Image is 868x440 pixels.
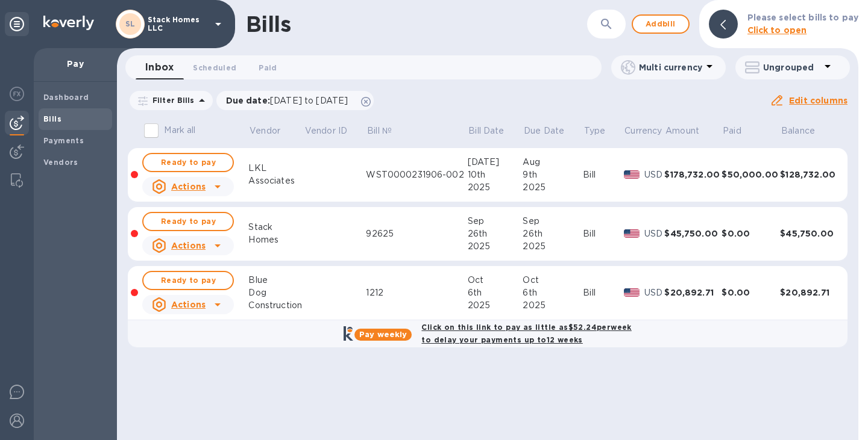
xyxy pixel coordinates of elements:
[722,287,780,299] div: $0.00
[523,181,583,194] div: 2025
[468,215,523,228] div: Sep
[781,125,815,137] p: Balance
[624,125,662,137] span: Currency
[523,228,583,240] div: 26th
[468,228,523,240] div: 26th
[584,125,606,137] p: Type
[359,330,407,339] b: Pay weekly
[780,228,837,240] div: $45,750.00
[664,169,722,181] div: $178,732.00
[148,16,208,33] p: Stack Homes LLC
[583,287,623,299] div: Bill
[43,16,94,30] img: Logo
[171,241,206,250] u: Actions
[248,299,304,312] div: Construction
[664,287,722,299] div: $20,892.71
[468,125,520,137] span: Bill Date
[148,95,195,105] p: Filter Bills
[248,234,304,246] div: Homes
[468,169,523,181] div: 10th
[10,87,24,101] img: Foreign exchange
[639,61,702,73] p: Multi currency
[259,61,277,74] span: Paid
[644,228,664,240] p: USD
[523,169,583,181] div: 9th
[722,169,780,181] div: $50,000.00
[125,19,136,28] b: SL
[366,287,467,299] div: 1212
[171,300,206,309] u: Actions
[722,228,780,240] div: $0.00
[523,274,583,287] div: Oct
[250,125,280,137] p: Vendor
[5,12,29,36] div: Unpin categories
[523,299,583,312] div: 2025
[747,13,858,22] b: Please select bills to pay
[43,136,84,145] b: Payments
[305,125,347,137] p: Vendor ID
[584,125,621,137] span: Type
[250,125,296,137] span: Vendor
[246,11,291,37] h1: Bills
[142,271,234,290] button: Ready to pay
[248,287,304,299] div: Dog
[624,288,640,297] img: USD
[468,156,523,169] div: [DATE]
[524,125,564,137] p: Due Date
[468,274,523,287] div: Oct
[468,299,523,312] div: 2025
[524,125,580,137] span: Due Date
[523,156,583,169] div: Aug
[665,125,699,137] p: Amount
[164,124,195,137] p: Mark all
[153,273,223,288] span: Ready to pay
[583,169,623,181] div: Bill
[781,125,831,137] span: Balance
[193,61,236,74] span: Scheduled
[780,169,837,181] div: $128,732.00
[523,287,583,299] div: 6th
[43,114,61,123] b: Bills
[216,91,374,110] div: Due date:[DATE] to [DATE]
[789,96,848,105] u: Edit columns
[583,228,623,240] div: Bill
[624,170,640,179] img: USD
[624,229,640,238] img: USD
[468,240,523,253] div: 2025
[780,287,837,299] div: $20,892.71
[248,221,304,234] div: Stack
[145,59,174,76] span: Inbox
[468,125,504,137] p: Bill Date
[723,125,741,137] p: Paid
[468,181,523,194] div: 2025
[644,169,664,181] p: USD
[747,25,807,35] b: Click to open
[367,125,407,137] span: Bill №
[366,169,467,181] div: WST0000231906-002
[664,228,722,240] div: $45,750.00
[43,58,107,70] p: Pay
[270,96,348,105] span: [DATE] to [DATE]
[43,93,89,102] b: Dashboard
[468,287,523,299] div: 6th
[643,17,679,31] span: Add bill
[644,287,664,299] p: USD
[153,214,223,229] span: Ready to pay
[523,215,583,228] div: Sep
[367,125,392,137] p: Bill №
[305,125,363,137] span: Vendor ID
[248,175,304,187] div: Associates
[142,212,234,231] button: Ready to pay
[665,125,715,137] span: Amount
[43,158,78,167] b: Vendors
[248,274,304,287] div: Blue
[226,95,354,107] p: Due date :
[248,162,304,175] div: LKL
[171,182,206,191] u: Actions
[723,125,757,137] span: Paid
[523,240,583,253] div: 2025
[153,155,223,170] span: Ready to pay
[366,228,467,240] div: 92625
[763,61,820,73] p: Ungrouped
[421,323,631,344] b: Click on this link to pay as little as $52.24 per week to delay your payments up to 12 weeks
